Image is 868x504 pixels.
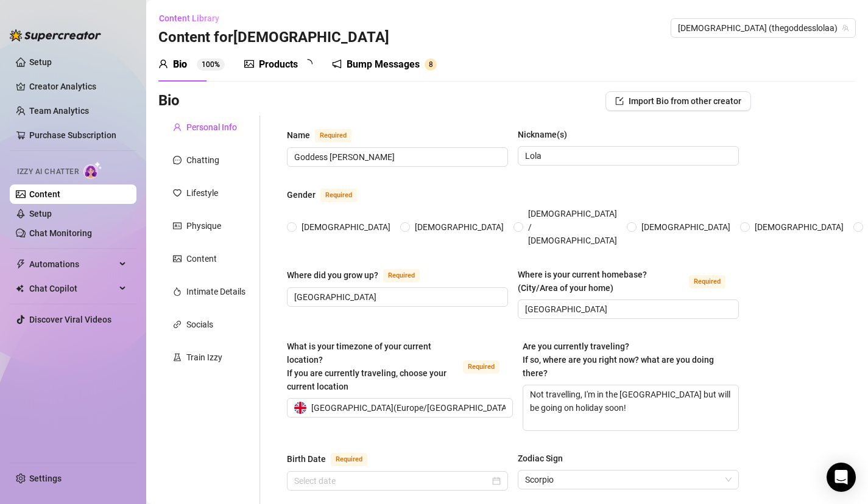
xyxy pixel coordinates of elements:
[173,57,187,72] div: Bio
[29,209,52,219] a: Setup
[173,222,182,230] span: idcard
[518,452,563,465] div: Zodiac Sign
[301,57,314,71] span: loading
[186,318,213,331] div: Socials
[287,128,310,142] div: Name
[678,19,849,37] span: Goddess (thegoddesslolaa)
[186,219,221,233] div: Physique
[689,275,725,289] span: Required
[29,315,111,324] a: Discover Viral Videos
[17,166,79,178] span: Izzy AI Chatter
[429,60,433,69] span: 8
[29,279,116,298] span: Chat Copilot
[332,59,342,69] span: notification
[287,268,433,282] label: Where did you grow up?
[29,130,116,140] a: Purchase Subscription
[29,57,52,67] a: Setup
[186,121,237,134] div: Personal Info
[186,285,245,298] div: Intimate Details
[294,402,306,414] img: gb
[173,320,182,329] span: link
[315,129,351,142] span: Required
[29,228,92,238] a: Chat Monitoring
[827,463,856,492] div: Open Intercom Messenger
[287,187,370,202] label: Gender
[518,128,567,141] div: Nickname(s)
[83,161,102,179] img: AI Chatter
[173,353,182,362] span: experiment
[525,471,732,489] span: Scorpio
[287,452,326,466] div: Birth Date
[320,189,357,202] span: Required
[16,284,24,293] img: Chat Copilot
[159,13,219,23] span: Content Library
[287,188,316,201] div: Gender
[525,303,729,316] input: Where is your current homebase? (City/Area of your home)
[637,220,735,234] span: [DEMOGRAPHIC_DATA]
[842,24,849,32] span: team
[173,123,182,131] span: user
[244,59,254,69] span: picture
[297,220,395,234] span: [DEMOGRAPHIC_DATA]
[158,28,389,47] h3: Content for [DEMOGRAPHIC_DATA]
[523,341,714,378] span: Are you currently traveling? If so, where are you right now? what are you doing there?
[186,351,222,364] div: Train Izzy
[750,220,849,234] span: [DEMOGRAPHIC_DATA]
[523,207,622,247] span: [DEMOGRAPHIC_DATA] / [DEMOGRAPHIC_DATA]
[197,58,225,71] sup: 100%
[518,128,576,141] label: Nickname(s)
[287,268,378,282] div: Where did you grow up?
[605,91,751,111] button: Import Bio from other creator
[10,29,101,41] img: logo-BBDzfeDw.svg
[425,58,437,71] sup: 8
[294,150,498,164] input: Name
[173,156,182,164] span: message
[629,96,741,106] span: Import Bio from other creator
[186,186,218,200] div: Lifestyle
[615,97,624,105] span: import
[29,254,116,274] span: Automations
[287,452,381,466] label: Birth Date
[294,474,490,488] input: Birth Date
[186,252,217,265] div: Content
[331,453,367,466] span: Required
[29,474,62,483] a: Settings
[525,149,729,163] input: Nickname(s)
[410,220,509,234] span: [DEMOGRAPHIC_DATA]
[383,269,420,282] span: Required
[29,189,60,199] a: Content
[16,259,26,269] span: thunderbolt
[518,268,739,295] label: Where is your current homebase? (City/Area of your home)
[518,268,684,295] div: Where is your current homebase? (City/Area of your home)
[173,254,182,263] span: picture
[518,452,571,465] label: Zodiac Sign
[158,91,180,111] h3: Bio
[523,385,738,430] textarea: Not travelling, I'm in the [GEOGRAPHIC_DATA] but will be going on holiday soon!
[29,106,89,116] a: Team Analytics
[186,153,219,167] div: Chatting
[287,128,365,142] label: Name
[287,341,446,391] span: What is your timezone of your current location? If you are currently traveling, choose your curre...
[311,399,512,417] span: [GEOGRAPHIC_DATA] ( Europe/[GEOGRAPHIC_DATA] )
[173,287,182,296] span: fire
[294,290,498,304] input: Where did you grow up?
[158,9,229,28] button: Content Library
[173,189,182,197] span: heart
[347,57,420,72] div: Bump Messages
[463,360,499,374] span: Required
[158,59,168,69] span: user
[29,77,127,96] a: Creator Analytics
[259,57,298,72] div: Products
